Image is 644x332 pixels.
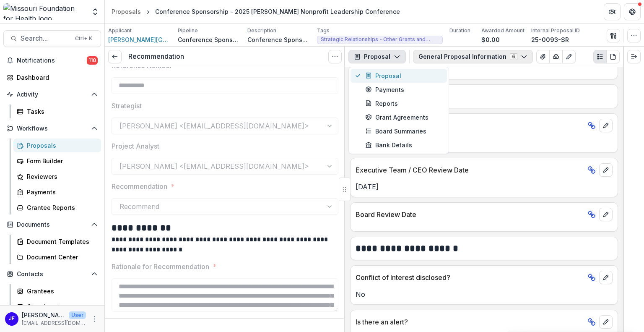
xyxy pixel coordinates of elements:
div: Form Builder [27,157,94,165]
div: Document Templates [27,237,94,246]
button: Open Contacts [3,267,101,281]
a: Document Templates [13,235,101,248]
p: Recommendation [112,181,167,191]
button: Plaintext view [593,50,607,63]
a: [PERSON_NAME][GEOGRAPHIC_DATA] [108,35,171,44]
p: Team / Staff Review Date [356,120,584,131]
p: User [69,311,86,319]
div: Dashboard [17,73,94,82]
p: Internal Proposal ID [531,27,580,34]
a: Grantees [13,284,101,298]
p: No [356,289,613,299]
div: Grant Agreements [365,113,442,122]
a: Grantee Reports [13,201,101,214]
span: Workflows [17,125,88,132]
span: 110 [87,56,98,65]
button: Notifications110 [3,54,101,67]
div: Constituents [27,302,94,311]
button: Partners [604,3,621,20]
button: PDF view [606,50,620,63]
div: Payments [27,188,94,196]
div: Proposal [365,71,442,80]
span: Activity [17,91,88,98]
a: Proposals [13,139,101,152]
p: [EMAIL_ADDRESS][DOMAIN_NAME] [22,319,86,327]
div: Grantee Reports [27,203,94,212]
span: Notifications [17,57,87,64]
button: Open Activity [3,88,101,101]
p: Duration [449,27,470,34]
p: $0.00 [481,35,500,44]
a: Constituents [13,300,101,314]
button: edit [599,163,613,177]
button: Open Documents [3,218,101,231]
p: Board Review Date [356,209,584,220]
a: Reviewers [13,170,101,183]
img: Missouri Foundation for Health logo [3,3,86,20]
button: Open Workflows [3,122,101,135]
button: View Attached Files [536,50,550,63]
p: [DATE] [356,137,613,147]
div: Board Summaries [365,127,442,136]
button: General Proposal Information6 [413,50,533,63]
button: edit [599,119,613,132]
span: Search... [21,34,70,42]
p: Conference Sponsorship - 2025 [PERSON_NAME] Nonprofit Leadership Conference [247,35,310,44]
div: Grantees [27,287,94,295]
button: edit [599,315,613,329]
p: Rationale for Recommendation [112,261,209,272]
div: Conference Sponsorship - 2025 [PERSON_NAME] Nonprofit Leadership Conference [155,7,400,16]
button: Proposal [348,50,406,63]
p: Project Analyst [112,141,159,151]
a: Dashboard [3,71,101,84]
div: Payments [365,85,442,94]
p: Conflict of Interest disclosed? [356,272,584,282]
div: Reports [365,99,442,108]
span: Strategic Relationships - Other Grants and Contracts [321,37,439,42]
a: Payments [13,185,101,199]
div: Proposals [27,141,94,150]
span: Contacts [17,271,88,278]
p: Tags [317,27,330,34]
p: Applicant [108,27,132,34]
h3: Recommendation [128,52,184,60]
button: Options [328,50,342,63]
span: Documents [17,221,88,228]
p: Strategist [112,101,142,111]
p: Is there an alert? [356,317,584,327]
p: Executive Team / CEO Review Date [356,165,584,175]
div: Jean Freeman-Crawford [9,316,15,322]
button: edit [599,208,613,221]
a: Document Center [13,250,101,264]
p: Conference Sponsorship [178,35,241,44]
a: Tasks [13,105,101,118]
button: More [89,314,99,324]
a: Proposals [108,5,144,18]
button: Expand right [627,50,641,63]
button: Get Help [624,3,641,20]
nav: breadcrumb [108,5,403,18]
p: Awarded Amount [481,27,525,34]
div: Tasks [27,107,94,116]
button: Open entity switcher [89,3,101,20]
div: Reviewers [27,172,94,181]
div: Proposals [112,7,141,16]
p: [DATE] [356,182,613,192]
div: Document Center [27,253,94,261]
p: 25-0093-SR [531,35,569,44]
p: [PERSON_NAME] [22,311,65,319]
p: Description [247,27,276,34]
button: Search... [3,30,101,47]
button: edit [599,271,613,284]
button: Edit as form [562,50,576,63]
div: Ctrl + K [73,34,94,43]
p: 3 [356,64,613,74]
p: Pipeline [178,27,198,34]
div: Bank Details [365,141,442,149]
a: Form Builder [13,154,101,168]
